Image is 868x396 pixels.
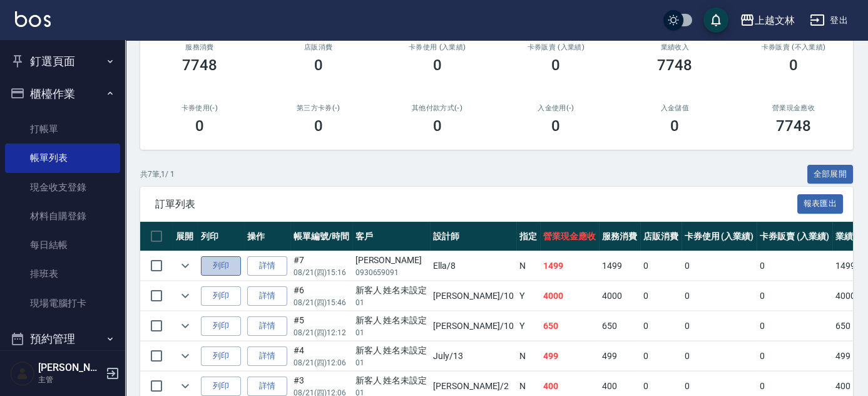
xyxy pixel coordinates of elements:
[516,311,540,341] td: Y
[511,104,600,112] h2: 入金使用(-)
[393,104,482,112] h2: 其他付款方式(-)
[807,165,854,184] button: 全部展開
[5,78,120,110] button: 櫃檯作業
[430,341,516,371] td: July /13
[797,197,844,209] a: 報表匯出
[433,117,442,135] h3: 0
[757,341,832,371] td: 0
[640,251,682,281] td: 0
[274,43,363,51] h2: 店販消費
[290,251,352,281] td: #7
[247,346,287,366] a: 詳情
[5,143,120,172] a: 帳單列表
[511,43,600,51] h2: 卡券販賣 (入業績)
[355,314,427,327] div: 新客人 姓名未設定
[5,289,120,318] a: 現場電腦打卡
[176,286,195,305] button: expand row
[599,281,640,311] td: 4000
[355,284,427,297] div: 新客人 姓名未設定
[195,117,204,135] h3: 0
[290,222,352,251] th: 帳單編號/時間
[182,56,217,74] h3: 7748
[797,194,844,214] button: 報表匯出
[430,251,516,281] td: Ella /8
[176,316,195,335] button: expand row
[630,43,719,51] h2: 業績收入
[682,222,757,251] th: 卡券使用 (入業績)
[314,56,323,74] h3: 0
[393,43,482,51] h2: 卡券使用 (入業績)
[599,341,640,371] td: 499
[294,357,349,368] p: 08/21 (四) 12:06
[540,251,599,281] td: 1499
[155,104,244,112] h2: 卡券使用(-)
[599,222,640,251] th: 服務消費
[294,297,349,308] p: 08/21 (四) 15:46
[155,198,797,211] span: 訂單列表
[551,117,560,135] h3: 0
[755,13,795,28] div: 上越文林
[355,297,427,308] p: 01
[290,281,352,311] td: #6
[540,222,599,251] th: 營業現金應收
[5,202,120,231] a: 材料自購登錄
[173,222,198,251] th: 展開
[749,43,838,51] h2: 卡券販賣 (不入業績)
[430,281,516,311] td: [PERSON_NAME] /10
[355,344,427,357] div: 新客人 姓名未設定
[355,374,427,387] div: 新客人 姓名未設定
[201,346,241,366] button: 列印
[247,286,287,306] a: 詳情
[430,222,516,251] th: 設計師
[640,222,682,251] th: 店販消費
[247,256,287,276] a: 詳情
[640,341,682,371] td: 0
[670,117,679,135] h3: 0
[244,222,290,251] th: 操作
[757,281,832,311] td: 0
[5,173,120,202] a: 現金收支登錄
[682,341,757,371] td: 0
[551,56,560,74] h3: 0
[540,311,599,341] td: 650
[5,45,120,78] button: 釘選頁面
[703,8,728,33] button: save
[430,311,516,341] td: [PERSON_NAME] /10
[640,281,682,311] td: 0
[749,104,838,112] h2: 營業現金應收
[516,222,540,251] th: 指定
[540,281,599,311] td: 4000
[201,377,241,396] button: 列印
[640,311,682,341] td: 0
[757,222,832,251] th: 卡券販賣 (入業績)
[540,341,599,371] td: 499
[201,256,241,276] button: 列印
[516,281,540,311] td: Y
[176,346,195,365] button: expand row
[757,311,832,341] td: 0
[38,374,102,385] p: 主管
[682,251,757,281] td: 0
[355,327,427,338] p: 01
[355,267,427,278] p: 0930659091
[176,256,195,275] button: expand row
[140,169,175,180] p: 共 7 筆, 1 / 1
[314,117,323,135] h3: 0
[682,281,757,311] td: 0
[789,56,798,74] h3: 0
[516,341,540,371] td: N
[657,56,692,74] h3: 7748
[274,104,363,112] h2: 第三方卡券(-)
[247,316,287,336] a: 詳情
[5,115,120,143] a: 打帳單
[247,377,287,396] a: 詳情
[682,311,757,341] td: 0
[294,267,349,278] p: 08/21 (四) 15:16
[155,43,244,51] h3: 服務消費
[599,311,640,341] td: 650
[201,286,241,306] button: 列印
[290,311,352,341] td: #5
[290,341,352,371] td: #4
[735,8,800,33] button: 上越文林
[630,104,719,112] h2: 入金儲值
